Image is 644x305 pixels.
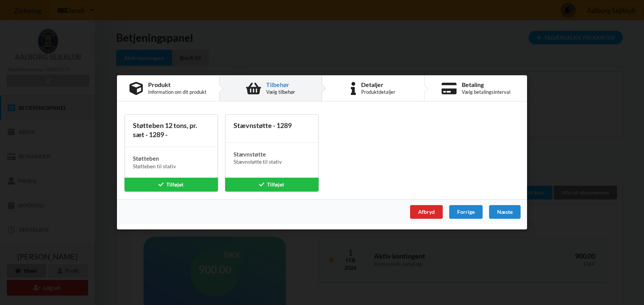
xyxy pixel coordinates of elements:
div: Støtteben til stativ [133,155,210,170]
div: Produktdetaljer [361,89,395,95]
div: Næste [489,205,521,219]
button: Tilføjet [125,178,218,192]
div: Tilbehør [266,82,295,88]
div: Stævnstøtte til stativ [234,151,310,166]
div: Detaljer [361,82,395,88]
button: Tilføjet [225,178,319,192]
div: Støtteben 12 tons, pr. sæt - 1289 - [133,122,210,139]
div: Information om dit produkt [148,89,207,95]
div: Produkt [148,82,207,88]
div: Forrige [449,205,483,219]
h4: Støtteben [133,155,210,163]
div: Vælg betalingsinterval [462,89,510,95]
div: Vælg tilbehør [266,89,295,95]
div: Betaling [462,82,510,88]
h4: Stævnstøtte [234,151,310,158]
div: Afbryd [410,205,443,219]
div: Stævnstøtte - 1289 [234,122,310,130]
